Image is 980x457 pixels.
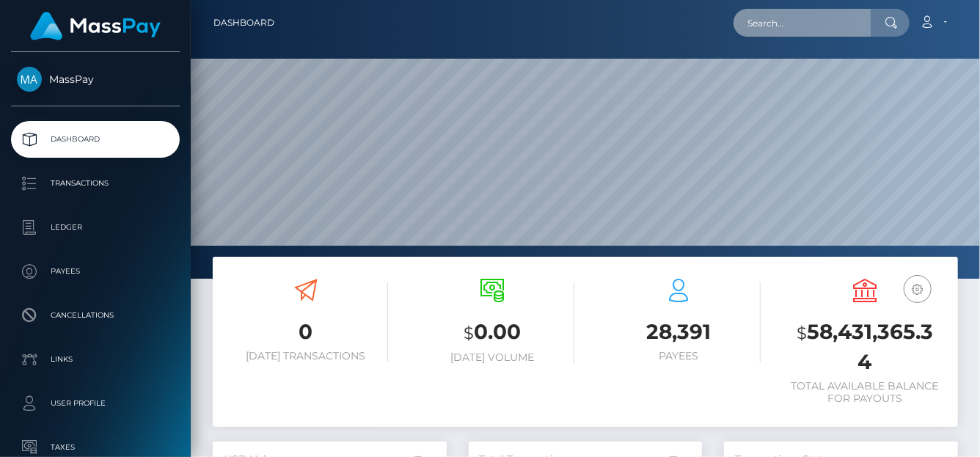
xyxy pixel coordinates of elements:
span: MassPay [11,73,180,86]
a: Dashboard [11,121,180,158]
a: Ledger [11,209,180,246]
p: Ledger [17,216,174,238]
h3: 28,391 [596,318,761,346]
h6: Payees [596,350,761,362]
a: Links [11,341,180,378]
p: Payees [17,260,174,282]
p: Links [17,348,174,370]
img: MassPay [17,67,42,92]
h3: 58,431,365.34 [783,318,947,376]
small: $ [464,323,474,343]
h3: 0 [224,318,388,346]
p: Cancellations [17,304,174,326]
a: Cancellations [11,297,180,334]
a: User Profile [11,385,180,422]
h3: 0.00 [410,318,574,348]
p: Transactions [17,172,174,194]
h6: [DATE] Volume [410,351,574,364]
a: Payees [11,253,180,290]
img: MassPay Logo [30,12,161,40]
a: Transactions [11,165,180,202]
h6: [DATE] Transactions [224,350,388,362]
p: Dashboard [17,128,174,150]
p: User Profile [17,392,174,414]
small: $ [797,323,807,343]
input: Search... [734,9,871,37]
a: Dashboard [213,7,274,38]
h6: Total Available Balance for Payouts [783,380,947,405]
